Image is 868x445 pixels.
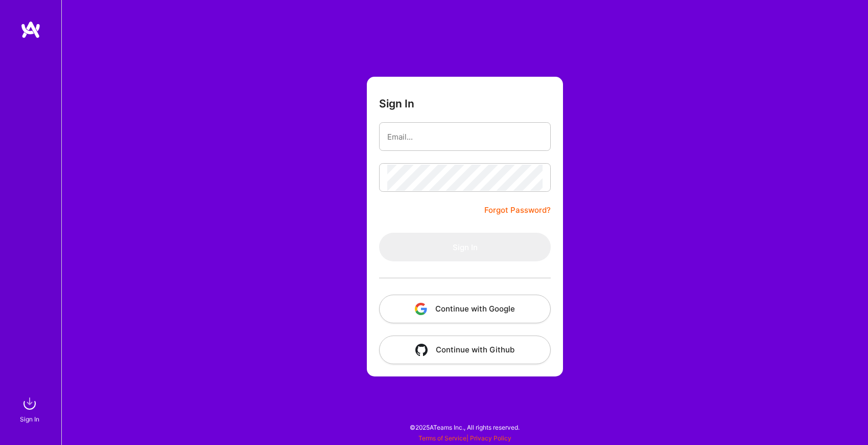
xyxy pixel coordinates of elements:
[19,393,40,414] img: sign in
[387,124,543,150] input: Email...
[379,295,551,323] button: Continue with Google
[418,434,466,442] a: Terms of Service
[379,97,414,110] h3: Sign In
[379,233,551,261] button: Sign In
[484,204,551,216] a: Forgot Password?
[415,344,428,356] img: icon
[21,393,40,425] a: sign inSign In
[470,434,511,442] a: Privacy Policy
[20,20,41,39] img: logo
[61,414,868,440] div: © 2025 ATeams Inc., All rights reserved.
[415,303,427,315] img: icon
[379,336,551,364] button: Continue with Github
[20,414,39,425] div: Sign In
[418,434,511,442] span: |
